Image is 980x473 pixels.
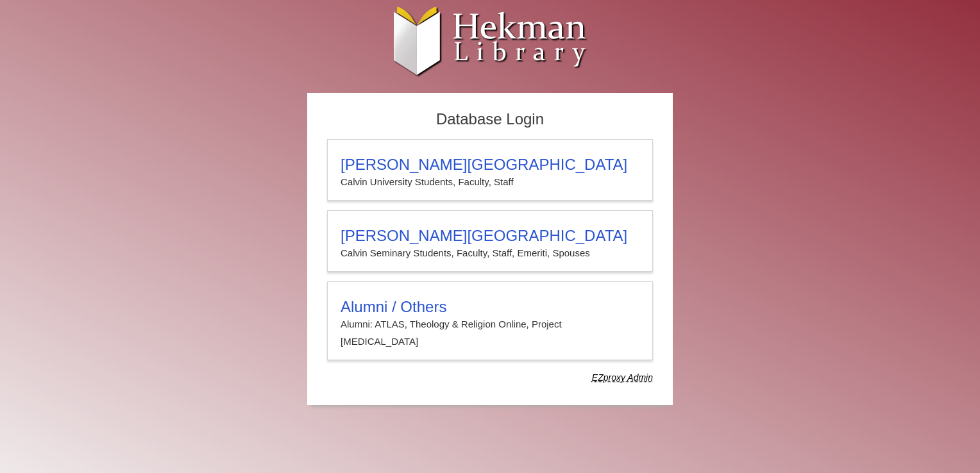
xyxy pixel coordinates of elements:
h3: Alumni / Others [341,298,639,316]
h2: Database Login [321,106,659,133]
p: Calvin University Students, Faculty, Staff [341,174,639,190]
summary: Alumni / OthersAlumni: ATLAS, Theology & Religion Online, Project [MEDICAL_DATA] [341,298,639,350]
p: Calvin Seminary Students, Faculty, Staff, Emeriti, Spouses [341,245,639,261]
p: Alumni: ATLAS, Theology & Religion Online, Project [MEDICAL_DATA] [341,316,639,350]
a: [PERSON_NAME][GEOGRAPHIC_DATA]Calvin Seminary Students, Faculty, Staff, Emeriti, Spouses [327,210,653,272]
h3: [PERSON_NAME][GEOGRAPHIC_DATA] [341,156,639,174]
h3: [PERSON_NAME][GEOGRAPHIC_DATA] [341,227,639,245]
a: [PERSON_NAME][GEOGRAPHIC_DATA]Calvin University Students, Faculty, Staff [327,139,653,201]
dfn: Use Alumni login [592,372,653,383]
